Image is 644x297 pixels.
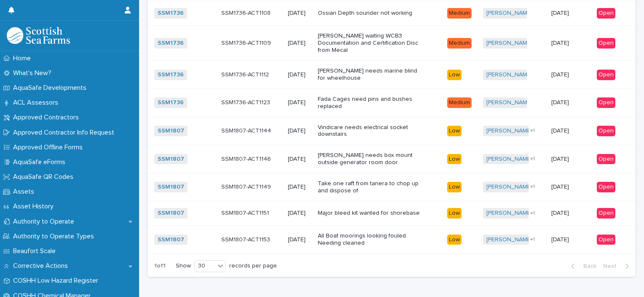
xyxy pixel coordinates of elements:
[10,99,65,107] p: ACL Assessors
[447,208,462,219] div: Low
[10,188,41,196] p: Assets
[10,143,89,151] p: Approved Offline Forms
[600,262,636,270] button: Next
[486,99,532,106] a: [PERSON_NAME]
[10,84,93,92] p: AquaSafe Developments
[530,184,535,189] span: + 1
[221,154,273,163] p: SSM1807-ACT1146
[597,97,615,108] div: Open
[551,127,590,135] p: [DATE]
[148,117,636,145] tr: SSM1807 SSM1807-ACT1144SSM1807-ACT1144 [DATE]Vindicare needs electrical socket downstairsLow[PERS...
[10,173,80,181] p: AquaSafe QR Codes
[486,40,532,47] a: [PERSON_NAME]
[447,126,462,136] div: Low
[551,10,590,17] p: [DATE]
[221,97,272,106] p: SSM1736-ACT1123
[447,154,462,165] div: Low
[221,70,271,78] p: SSM1736-ACT1112
[158,71,184,78] a: SSM1736
[7,27,70,44] img: bPIBxiqnSb2ggTQWdOVV
[551,156,590,163] p: [DATE]
[318,232,423,247] p: All Boat moorings looking fouled. Needing cleaned
[221,38,273,47] p: SSM1736-ACT1109
[530,211,535,216] span: + 1
[229,262,277,270] p: records per page
[447,8,472,19] div: Medium
[597,154,615,165] div: Open
[597,182,615,192] div: Open
[288,127,311,135] p: [DATE]
[10,129,121,137] p: Approved Contractor Info Request
[221,8,272,17] p: SSM1736-ACT1108
[10,202,60,211] p: Asset History
[288,156,311,163] p: [DATE]
[530,237,535,242] span: + 1
[486,156,532,163] a: [PERSON_NAME]
[597,8,615,19] div: Open
[318,32,423,54] p: [PERSON_NAME] waiting WCB3 Documentation and Certification Disc from Mecal
[597,126,615,136] div: Open
[10,113,86,121] p: Approved Contractors
[148,1,636,26] tr: SSM1736 SSM1736-ACT1108SSM1736-ACT1108 [DATE]Ossian Depth sounder not workingMedium[PERSON_NAME] ...
[158,184,184,191] a: SSM1807
[148,25,636,60] tr: SSM1736 SSM1736-ACT1109SSM1736-ACT1109 [DATE][PERSON_NAME] waiting WCB3 Documentation and Certifi...
[288,210,311,217] p: [DATE]
[318,180,423,194] p: Take one raft from tanera to chop up and dispose of
[486,71,532,78] a: [PERSON_NAME]
[447,182,462,192] div: Low
[318,10,423,17] p: Ossian Depth sounder not working
[551,184,590,191] p: [DATE]
[148,145,636,173] tr: SSM1807 SSM1807-ACT1146SSM1807-ACT1146 [DATE][PERSON_NAME] needs box mount outside generator room...
[318,67,423,82] p: [PERSON_NAME] needs marine blind for wheelhouse
[486,236,532,243] a: [PERSON_NAME]
[318,96,423,110] p: Fada Cages need pins and bushes replaced
[486,210,532,217] a: [PERSON_NAME]
[597,38,615,49] div: Open
[158,127,184,135] a: SSM1807
[530,128,535,133] span: + 1
[551,210,590,217] p: [DATE]
[486,127,532,135] a: [PERSON_NAME]
[221,235,272,243] p: SSM1807-ACT1153
[10,218,81,226] p: Authority to Operate
[318,124,423,138] p: Vindicare needs electrical socket downstairs
[148,173,636,201] tr: SSM1807 SSM1807-ACT1149SSM1807-ACT1149 [DATE]Take one raft from tanera to chop up and dispose ofL...
[148,89,636,117] tr: SSM1736 SSM1736-ACT1123SSM1736-ACT1123 [DATE]Fada Cages need pins and bushes replacedMedium[PERSO...
[221,182,273,191] p: SSM1807-ACT1149
[564,262,600,270] button: Back
[597,208,615,219] div: Open
[530,157,535,162] span: + 1
[176,262,191,270] p: Show
[158,99,184,106] a: SSM1736
[158,40,184,47] a: SSM1736
[597,235,615,245] div: Open
[318,210,423,217] p: Major bleed kit wanted for shorebase
[551,99,590,106] p: [DATE]
[10,54,38,62] p: Home
[288,71,311,78] p: [DATE]
[221,126,273,135] p: SSM1807-ACT1144
[10,247,62,255] p: Beaufort Scale
[148,226,636,254] tr: SSM1807 SSM1807-ACT1153SSM1807-ACT1153 [DATE]All Boat moorings looking fouled. Needing cleanedLow...
[551,40,590,47] p: [DATE]
[158,210,184,217] a: SSM1807
[551,71,590,78] p: [DATE]
[447,97,472,108] div: Medium
[288,236,311,243] p: [DATE]
[447,70,462,80] div: Low
[10,158,72,166] p: AquaSafe eForms
[288,184,311,191] p: [DATE]
[318,152,423,166] p: [PERSON_NAME] needs box mount outside generator room door
[288,99,311,106] p: [DATE]
[158,10,184,17] a: SSM1736
[551,236,590,243] p: [DATE]
[10,277,105,285] p: COSHH Low Hazard Register
[148,201,636,226] tr: SSM1807 SSM1807-ACT1151SSM1807-ACT1151 [DATE]Major bleed kit wanted for shorebaseLow[PERSON_NAME]...
[486,10,532,17] a: [PERSON_NAME]
[486,184,532,191] a: [PERSON_NAME]
[447,38,472,49] div: Medium
[597,70,615,80] div: Open
[578,263,596,269] span: Back
[221,208,271,217] p: SSM1807-ACT1151
[10,262,75,270] p: Corrective Actions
